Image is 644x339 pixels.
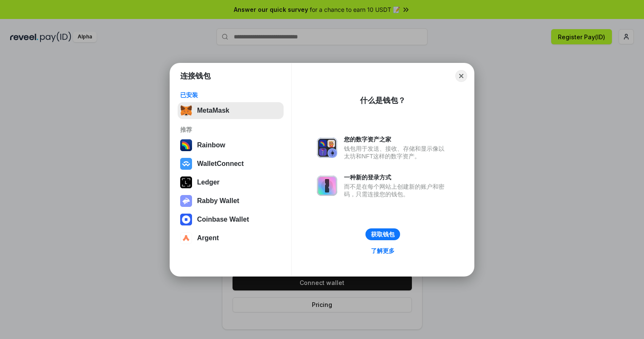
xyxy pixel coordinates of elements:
div: Rabby Wallet [197,197,239,205]
button: Ledger [178,174,284,191]
img: svg+xml,%3Csvg%20xmlns%3D%22http%3A%2F%2Fwww.w3.org%2F2000%2Fsvg%22%20fill%3D%22none%22%20viewBox... [317,176,337,196]
div: 一种新的登录方式 [344,174,449,181]
img: svg+xml,%3Csvg%20width%3D%2228%22%20height%3D%2228%22%20viewBox%3D%220%200%2028%2028%22%20fill%3D... [180,214,192,225]
div: Rainbow [197,141,225,149]
div: Coinbase Wallet [197,216,249,223]
img: svg+xml,%3Csvg%20width%3D%2228%22%20height%3D%2228%22%20viewBox%3D%220%200%2028%2028%22%20fill%3D... [180,158,192,170]
div: 什么是钱包？ [360,95,406,106]
a: 了解更多 [366,245,400,256]
div: 已安装 [180,91,281,99]
div: Argent [197,234,219,242]
img: svg+xml,%3Csvg%20fill%3D%22none%22%20height%3D%2233%22%20viewBox%3D%220%200%2035%2033%22%20width%... [180,105,192,117]
button: Rainbow [178,137,284,154]
img: svg+xml,%3Csvg%20width%3D%2228%22%20height%3D%2228%22%20viewBox%3D%220%200%2028%2028%22%20fill%3D... [180,232,192,244]
button: Argent [178,230,284,247]
div: 您的数字资产之家 [344,136,449,143]
div: 钱包用于发送、接收、存储和显示像以太坊和NFT这样的数字资产。 [344,145,449,160]
button: WalletConnect [178,155,284,172]
div: WalletConnect [197,160,244,168]
button: Rabby Wallet [178,193,284,209]
img: svg+xml,%3Csvg%20width%3D%22120%22%20height%3D%22120%22%20viewBox%3D%220%200%20120%20120%22%20fil... [180,139,192,151]
button: Close [455,70,467,82]
h1: 连接钱包 [180,71,211,81]
div: 而不是在每个网站上创建新的账户和密码，只需连接您的钱包。 [344,183,449,198]
div: MetaMask [197,107,229,114]
button: Coinbase Wallet [178,211,284,228]
div: 获取钱包 [371,231,395,238]
img: svg+xml,%3Csvg%20xmlns%3D%22http%3A%2F%2Fwww.w3.org%2F2000%2Fsvg%22%20fill%3D%22none%22%20viewBox... [317,138,337,158]
button: 获取钱包 [365,228,400,240]
img: svg+xml,%3Csvg%20xmlns%3D%22http%3A%2F%2Fwww.w3.org%2F2000%2Fsvg%22%20width%3D%2228%22%20height%3... [180,176,192,188]
div: 了解更多 [371,247,395,255]
div: Ledger [197,179,219,186]
button: MetaMask [178,102,284,119]
div: 推荐 [180,126,281,133]
img: svg+xml,%3Csvg%20xmlns%3D%22http%3A%2F%2Fwww.w3.org%2F2000%2Fsvg%22%20fill%3D%22none%22%20viewBox... [180,195,192,207]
